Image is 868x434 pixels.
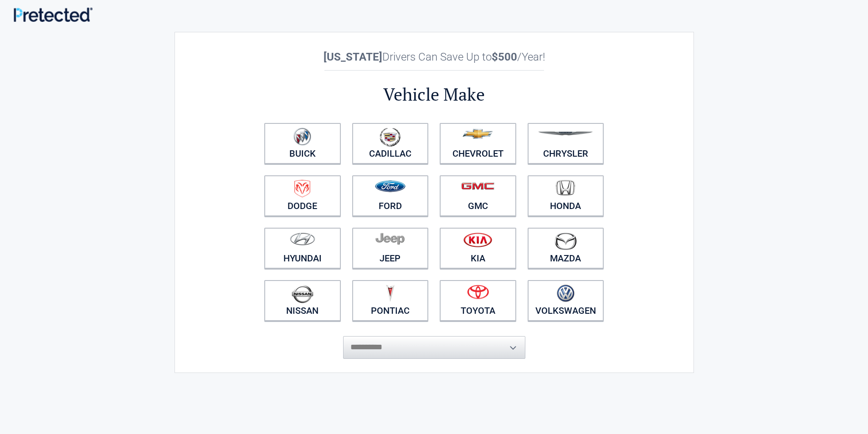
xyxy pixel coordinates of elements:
img: buick [293,128,311,146]
img: toyota [467,285,489,299]
a: Kia [440,228,516,269]
a: Nissan [264,280,341,321]
img: honda [556,180,575,196]
img: hyundai [290,232,315,245]
a: Dodge [264,175,341,216]
b: [US_STATE] [324,51,382,63]
img: chevrolet [462,129,493,139]
img: mazda [554,232,577,250]
img: chrysler [538,132,593,136]
img: jeep [375,232,405,245]
a: Pontiac [352,280,429,321]
img: dodge [294,180,310,198]
a: Buick [264,123,341,164]
a: Toyota [440,280,516,321]
img: ford [375,180,406,192]
a: GMC [440,175,516,216]
a: Mazda [528,228,604,269]
b: $500 [492,51,517,63]
img: kia [463,232,492,247]
img: cadillac [380,128,401,147]
a: Hyundai [264,228,341,269]
img: pontiac [385,285,395,302]
h2: Drivers Can Save Up to /Year [259,51,610,63]
img: gmc [461,182,494,190]
h2: Vehicle Make [259,83,610,106]
img: volkswagen [557,285,575,302]
a: Honda [528,175,604,216]
a: Chrysler [528,123,604,164]
a: Jeep [352,228,429,269]
img: nissan [292,285,313,303]
a: Volkswagen [528,280,604,321]
img: Main Logo [14,7,92,21]
a: Ford [352,175,429,216]
a: Cadillac [352,123,429,164]
a: Chevrolet [440,123,516,164]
